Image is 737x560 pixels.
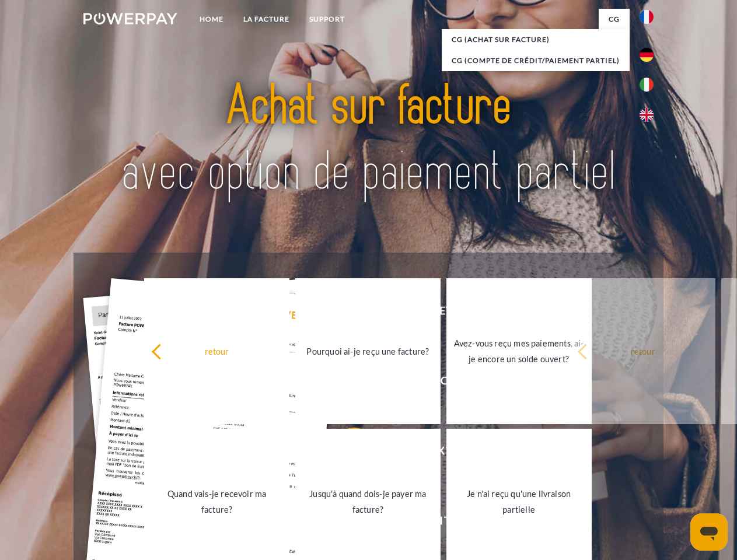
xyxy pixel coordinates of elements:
[151,486,282,517] div: Quand vais-je recevoir ma facture?
[640,78,654,92] img: it
[640,108,654,122] img: en
[446,278,592,424] a: Avez-vous reçu mes paiements, ai-je encore un solde ouvert?
[299,9,355,30] a: Support
[599,9,630,30] a: CG
[640,10,654,24] img: fr
[233,9,299,30] a: LA FACTURE
[302,486,434,517] div: Jusqu'à quand dois-je payer ma facture?
[690,513,728,551] iframe: Bouton de lancement de la fenêtre de messagerie
[577,343,708,359] div: retour
[453,335,585,367] div: Avez-vous reçu mes paiements, ai-je encore un solde ouvert?
[151,343,282,359] div: retour
[83,13,177,24] img: logo-powerpay-white.svg
[442,50,630,71] a: CG (Compte de crédit/paiement partiel)
[190,9,233,30] a: Home
[640,48,654,62] img: de
[442,29,630,50] a: CG (achat sur facture)
[453,486,585,517] div: Je n'ai reçu qu'une livraison partielle
[302,343,434,359] div: Pourquoi ai-je reçu une facture?
[111,56,626,223] img: title-powerpay_fr.svg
